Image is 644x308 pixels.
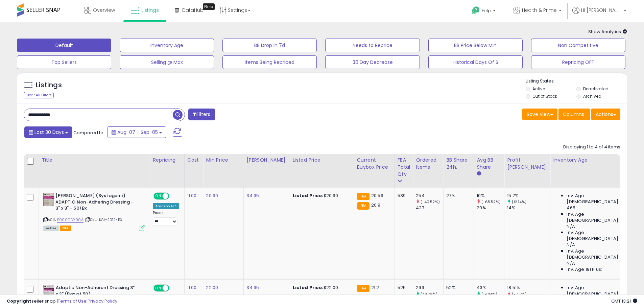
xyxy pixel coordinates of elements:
span: Last 30 Days [34,129,64,136]
span: ON [154,193,163,199]
span: 20.59 [371,192,383,199]
button: Filters [188,109,215,120]
span: 22 [371,294,377,301]
div: Tooltip anchor [203,3,215,10]
span: OFF [168,193,179,199]
label: Archived [583,93,601,99]
span: All listings currently available for purchase on Amazon [43,226,59,231]
div: $22.00 [293,285,349,291]
div: ASIN: [43,193,145,230]
div: Avg BB Share [477,157,501,171]
button: Needs to Reprice [325,39,420,52]
span: Overview [93,7,115,14]
a: Terms of Use [58,298,87,304]
div: Title [42,157,147,164]
h5: Listings [36,80,62,90]
strong: Copyright [7,298,31,304]
span: N/A [567,223,575,230]
div: 10% [477,193,504,199]
button: Historical Days Of S [428,55,523,69]
div: 14% [507,205,550,211]
p: Listing States: [526,78,627,85]
div: Min Price [206,157,241,164]
div: 52% [446,285,469,291]
a: 11.00 [187,192,197,199]
span: Show Analytics [588,28,627,35]
small: (48.76%) [421,291,437,297]
small: (12.14%) [512,199,527,205]
div: Clear All Filters [24,92,54,98]
span: Inv. Age [DEMOGRAPHIC_DATA]: [567,193,628,205]
button: Top Sellers [17,55,111,69]
button: Repricing OFF [531,55,625,69]
img: 41duBD2lXzL._SL40_.jpg [43,193,54,206]
span: Compared to: [73,129,104,136]
span: 21.2 [371,284,379,291]
small: (-7.17%) [512,291,527,297]
span: Inv. Age [DEMOGRAPHIC_DATA]: [567,230,628,242]
div: BB Share 24h. [446,157,471,171]
a: B000ODY90A [57,217,84,223]
button: Last 30 Days [24,126,72,138]
div: 539 [398,193,408,199]
div: 254 [416,193,443,199]
span: Health & Prime [522,7,557,14]
small: FBA [357,285,369,292]
span: DataHub [182,7,204,14]
small: FBA [357,202,369,210]
button: BB Drop in 7d [222,39,317,52]
span: Inv. Age [DEMOGRAPHIC_DATA]: [567,211,628,223]
div: 18.51% [507,285,550,291]
a: 20.90 [206,192,218,199]
label: Active [532,86,545,92]
label: Deactivated [583,86,609,92]
b: Listed Price: [293,192,324,199]
div: FBA Total Qty [398,157,410,178]
small: (-40.52%) [421,199,440,205]
small: (-65.52%) [481,199,501,205]
span: N/A [567,260,575,266]
div: Repricing [153,157,182,164]
a: Help [467,1,502,22]
i: Get Help [472,6,480,15]
button: Selling @ Max [120,55,214,69]
div: 299 [416,285,443,291]
button: Actions [591,109,620,120]
a: 34.95 [246,192,259,199]
span: ON [154,285,163,291]
span: Listings [141,7,159,14]
div: Preset: [153,211,179,226]
small: Avg BB Share. [477,171,481,177]
small: (19.44%) [481,291,497,297]
div: 27% [446,193,469,199]
div: Inventory Age [553,157,631,164]
span: 465 [567,205,575,211]
div: seller snap | | [7,298,117,305]
span: 20.9 [371,202,381,208]
div: Amazon AI * [153,203,179,209]
div: 525 [398,285,408,291]
div: Cost [187,157,200,164]
span: Inv. Age [DEMOGRAPHIC_DATA]: [567,285,628,297]
div: Ordered Items [416,157,440,171]
div: 15.7% [507,193,550,199]
div: 43% [477,285,504,291]
div: 29% [477,205,504,211]
div: $20.90 [293,193,349,199]
a: 11.00 [187,284,197,291]
button: 30 Day Decrease [325,55,420,69]
button: Default [17,39,111,52]
span: 2025-10-7 13:21 GMT [611,298,637,304]
button: Items Being Repriced [222,55,317,69]
span: Help [482,8,491,14]
button: Non Competitive [531,39,625,52]
span: Inv. Age 181 Plus: [567,266,602,273]
button: Inventory Age [120,39,214,52]
b: Listed Price: [293,284,324,291]
div: Listed Price [293,157,351,164]
div: Displaying 1 to 4 of 4 items [563,144,620,150]
div: 427 [416,205,443,211]
button: BB Price Below Min [428,39,523,52]
a: 22.00 [206,284,218,291]
span: Hi [PERSON_NAME] [581,7,622,14]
